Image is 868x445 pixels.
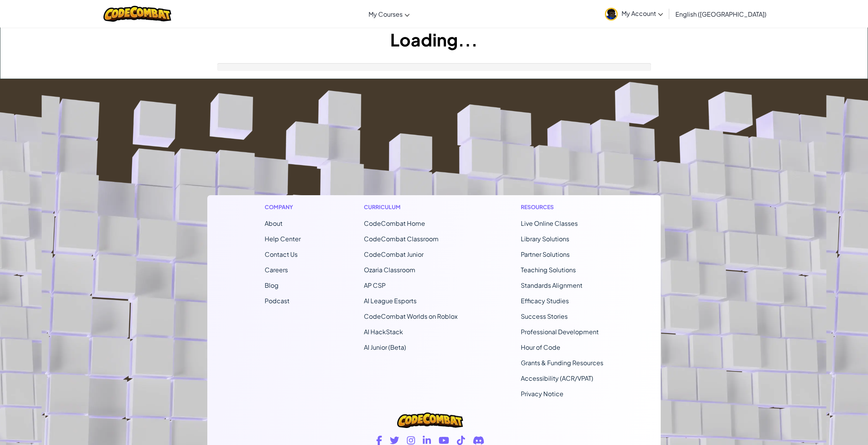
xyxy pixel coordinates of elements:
[521,250,570,258] a: Partner Solutions
[265,250,298,258] span: Contact Us
[364,250,424,258] a: CodeCombat Junior
[364,235,439,243] a: CodeCombat Classroom
[364,328,403,336] a: AI HackStack
[622,9,663,17] span: My Account
[605,8,618,21] img: avatar
[364,203,458,211] h1: Curriculum
[675,10,766,18] span: English ([GEOGRAPHIC_DATA])
[364,297,417,305] a: AI League Esports
[364,281,386,289] a: AP CSP
[365,3,413,24] a: My Courses
[265,281,279,289] a: Blog
[103,6,171,22] img: CodeCombat logo
[0,27,868,52] h1: Loading...
[397,412,463,428] img: CodeCombat logo
[265,203,301,211] h1: Company
[521,235,569,243] a: Library Solutions
[521,343,560,351] a: Hour of Code
[521,374,593,382] a: Accessibility (ACR/VPAT)
[364,312,458,320] a: CodeCombat Worlds on Roblox
[521,390,563,398] a: Privacy Notice
[265,297,289,305] a: Podcast
[369,10,403,18] span: My Courses
[521,312,568,320] a: Success Stories
[265,235,301,243] a: Help Center
[521,266,576,274] a: Teaching Solutions
[521,203,603,211] h1: Resources
[672,3,770,24] a: English ([GEOGRAPHIC_DATA])
[521,219,578,227] a: Live Online Classes
[521,297,569,305] a: Efficacy Studies
[521,281,582,289] a: Standards Alignment
[265,266,288,274] a: Careers
[601,2,667,26] a: My Account
[364,219,425,227] span: CodeCombat Home
[364,343,406,351] a: AI Junior (Beta)
[265,219,282,227] a: About
[521,359,603,367] a: Grants & Funding Resources
[364,266,415,274] a: Ozaria Classroom
[521,328,599,336] a: Professional Development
